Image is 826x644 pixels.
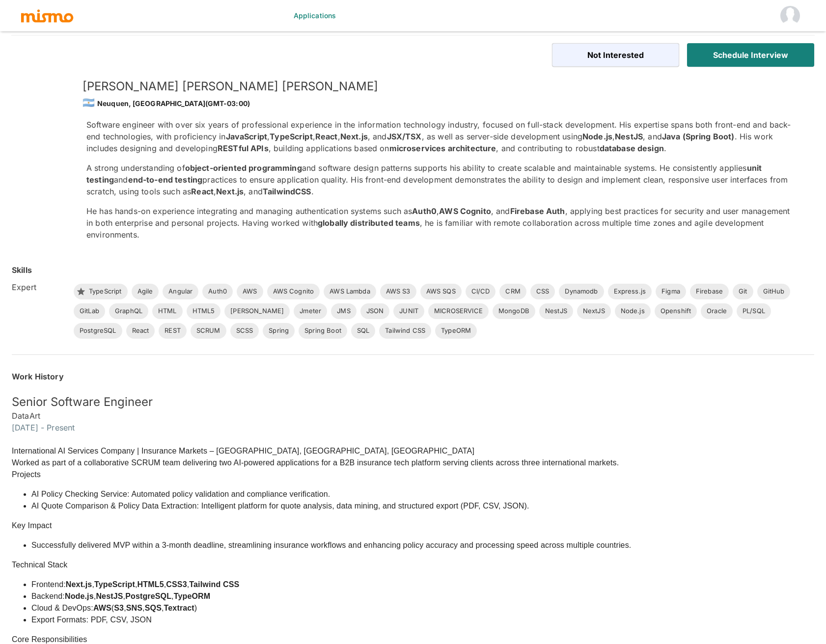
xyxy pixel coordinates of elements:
[83,287,128,296] span: TypeScript
[31,539,631,551] li: Successfully delivered MVP within a 3-month deadline, streamlining insurance workflows and enhanc...
[493,306,535,316] span: MongoDB
[94,580,135,589] strong: TypeScript
[615,132,643,141] strong: NestJS
[31,488,631,500] li: AI Policy Checking Service: Automated policy validation and compliance verification.
[263,326,295,336] span: Spring
[31,590,631,602] li: Backend: , , ,
[189,580,239,589] strong: Tailwind CSS
[138,580,164,589] strong: HTML5
[164,604,194,612] strong: Textract
[86,119,798,154] p: Software engineer with over six years of professional experience in the information technology in...
[360,306,390,316] span: JSON
[662,132,735,141] strong: Java (Spring Boot)
[12,281,66,293] h6: Expert
[267,287,320,296] span: AWS Cognito
[315,132,338,141] strong: React
[12,445,631,457] p: International AI Services Company | Insurance Markets – [GEOGRAPHIC_DATA], [GEOGRAPHIC_DATA], [GE...
[737,306,771,316] span: PL/SQL
[757,287,791,296] span: GitHub
[163,287,198,296] span: Angular
[701,306,733,316] span: Oracle
[690,287,729,296] span: Firebase
[96,592,123,600] strong: NestJS
[31,614,631,626] li: Export Formats: PDF, CSV, JSON
[166,580,187,589] strong: CSS3
[237,287,263,296] span: AWS
[733,287,753,296] span: Git
[340,132,368,141] strong: Next.js
[499,287,526,296] span: CRM
[12,559,631,571] p: Technical Stack
[230,326,259,336] span: SCSS
[126,326,155,336] span: React
[93,604,111,612] strong: AWS
[191,326,226,336] span: SCRUM
[466,287,496,296] span: CI/CD
[128,175,203,185] strong: end-to-end testing
[86,162,798,197] p: A strong understanding of and software design patterns supports his ability to create scalable an...
[12,520,631,532] p: Key Impact
[218,143,269,153] strong: RESTful APIs
[126,604,142,612] strong: SNS
[393,306,424,316] span: JUNIT
[132,287,159,296] span: Agile
[12,79,71,137] img: 9q5cxm6d1l522eyzc7cmteznyau0
[331,306,356,316] span: JMS
[187,306,221,316] span: HTML5
[608,287,652,296] span: Express.js
[159,326,187,336] span: REST
[83,79,798,94] h5: [PERSON_NAME] [PERSON_NAME] [PERSON_NAME]
[224,306,290,316] span: [PERSON_NAME]
[412,206,437,216] strong: Auth0
[600,143,664,153] strong: database design
[12,264,32,276] h6: Skills
[530,287,555,296] span: CSS
[185,163,302,173] strong: object-oriented programming
[83,97,95,108] span: 🇦🇷
[294,306,327,316] span: Jmeter
[428,306,489,316] span: MICROSERVICE
[577,306,611,316] span: NextJS
[216,187,244,196] strong: Next.js
[655,306,697,316] span: Openshift
[780,6,800,26] img: Starsling HM
[145,604,162,612] strong: SQS
[114,604,124,612] strong: S3
[389,143,496,153] strong: microservices architecture
[12,457,631,469] p: Worked as part of a collaborative SCRUM team delivering two AI-powered applications for a B2B ins...
[324,287,376,296] span: AWS Lambda
[74,326,122,336] span: PostgreSQL
[552,43,679,67] button: Not Interested
[12,371,814,382] h6: Work History
[12,410,814,422] h6: DataArt
[387,132,422,141] strong: JSX/TSX
[20,8,74,23] img: logo
[174,592,211,600] strong: TypeORM
[379,326,431,336] span: Tailwind CSS
[74,306,105,316] span: GitLab
[351,326,375,336] span: SQL
[66,580,92,589] strong: Next.js
[12,422,814,433] h6: [DATE] - Present
[510,206,565,216] strong: Firebase Auth
[31,500,631,512] li: AI Quote Comparison & Policy Data Extraction: Intelligent platform for quote analysis, data minin...
[420,287,462,296] span: AWS SQS
[380,287,416,296] span: AWS S3
[65,592,94,600] strong: Node.js
[31,602,631,614] li: Cloud & DevOps: ( , , , )
[191,187,214,196] strong: React
[226,132,268,141] strong: JavaScript
[12,469,631,481] p: Projects
[582,132,612,141] strong: Node.js
[559,287,604,296] span: Dynamodb
[31,579,631,590] li: Frontend: , , , ,
[687,43,814,67] button: Schedule Interview
[318,218,420,228] strong: globally distributed teams
[12,394,814,410] h5: Senior Software Engineer
[439,206,491,216] strong: AWS Cognito
[435,326,477,336] span: TypeORM
[615,306,651,316] span: Node.js
[125,592,171,600] strong: PostgreSQL
[86,205,798,241] p: He has hands-on experience integrating and managing authentication systems such as , , and , appl...
[270,132,313,141] strong: TypeScript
